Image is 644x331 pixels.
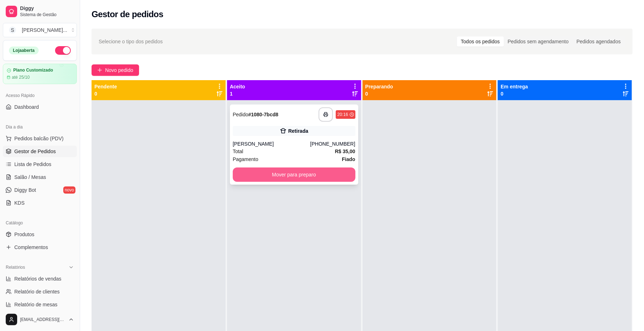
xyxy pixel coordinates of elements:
[14,148,56,155] span: Gestor de Pedidos
[310,140,355,147] div: [PHONE_NUMBER]
[337,112,348,117] div: 20:16
[92,64,139,76] button: Novo pedido
[233,112,249,117] span: Pedido
[233,147,244,155] span: Total
[3,242,77,253] a: Complementos
[20,317,65,322] span: [EMAIL_ADDRESS][DOMAIN_NAME]
[20,5,74,12] span: Diggy
[14,275,62,282] span: Relatórios de vendas
[230,90,245,97] p: 1
[3,171,77,183] a: Salão / Mesas
[342,156,355,162] strong: Fiado
[501,90,528,97] p: 0
[572,36,625,47] div: Pedidos agendados
[3,159,77,170] a: Lista de Pedidos
[233,155,259,163] span: Pagamento
[288,127,308,135] div: Retirada
[14,186,36,194] span: Diggy Bot
[3,217,77,229] div: Catálogo
[3,23,77,37] button: Select a team
[92,9,163,20] h2: Gestor de pedidos
[3,286,77,297] a: Relatório de clientes
[14,288,60,295] span: Relatório de clientes
[55,46,71,55] button: Alterar Status
[97,68,102,73] span: plus
[13,68,53,73] article: Plano Customizado
[99,38,163,45] span: Selecione o tipo dos pedidos
[14,231,34,238] span: Produtos
[3,146,77,157] a: Gestor de Pedidos
[14,103,39,111] span: Dashboard
[230,83,245,90] p: Aceito
[457,36,504,47] div: Todos os pedidos
[94,90,117,97] p: 0
[3,64,77,84] a: Plano Customizadoaté 25/10
[504,36,572,47] div: Pedidos sem agendamento
[501,83,528,90] p: Em entrega
[6,264,25,270] span: Relatórios
[94,83,117,90] p: Pendente
[3,273,77,284] a: Relatórios de vendas
[14,174,46,181] span: Salão / Mesas
[14,135,64,142] span: Pedidos balcão (PDV)
[3,133,77,144] button: Pedidos balcão (PDV)
[3,197,77,209] a: KDS
[3,101,77,113] a: Dashboard
[248,112,278,117] strong: # 1080-7bcd8
[233,140,310,147] div: [PERSON_NAME]
[365,83,393,90] p: Preparando
[365,90,393,97] p: 0
[3,121,77,133] div: Dia a dia
[9,47,39,54] div: Loja aberta
[233,167,355,182] button: Mover para preparo
[335,149,355,154] strong: R$ 35,00
[14,161,51,168] span: Lista de Pedidos
[14,301,58,308] span: Relatório de mesas
[14,244,48,251] span: Complementos
[3,229,77,240] a: Produtos
[105,66,133,74] span: Novo pedido
[3,311,77,328] button: [EMAIL_ADDRESS][DOMAIN_NAME]
[3,299,77,310] a: Relatório de mesas
[20,12,74,18] span: Sistema de Gestão
[3,3,77,20] a: DiggySistema de Gestão
[12,74,30,80] article: até 25/10
[14,199,25,206] span: KDS
[3,90,77,101] div: Acesso Rápido
[9,26,16,34] span: S
[22,26,67,34] div: [PERSON_NAME] ...
[3,184,77,196] a: Diggy Botnovo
